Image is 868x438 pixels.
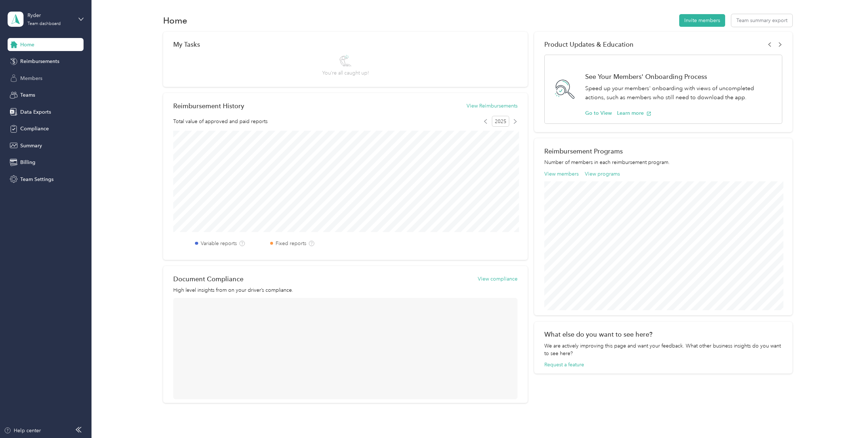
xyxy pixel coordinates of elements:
span: Billing [20,159,35,166]
span: Total value of approved and paid reports [173,118,268,125]
button: View compliance [478,275,518,283]
p: Number of members in each reimbursement program. [544,159,783,166]
button: Help center [4,427,41,434]
span: Data Exports [20,108,51,116]
span: Team Settings [20,176,54,183]
span: Product Updates & Education [544,41,634,48]
div: My Tasks [173,41,518,48]
button: Invite members [679,14,725,27]
button: View Reimbursements [467,102,518,110]
div: What else do you want to see here? [544,330,783,338]
button: Request a feature [544,361,584,368]
iframe: Everlance-gr Chat Button Frame [827,397,868,438]
span: You’re all caught up! [322,69,369,77]
h1: Home [163,17,187,24]
label: Fixed reports [276,240,306,247]
p: High level insights from on your driver’s compliance. [173,286,518,294]
button: View programs [585,170,620,178]
span: 2025 [492,116,509,127]
button: Team summary export [731,14,792,27]
span: Members [20,75,42,82]
span: Summary [20,142,42,149]
div: Team dashboard [27,22,61,26]
div: Ryder [27,12,73,19]
button: Go to View [585,109,612,117]
button: View members [544,170,579,178]
span: Compliance [20,125,49,132]
div: We are actively improving this page and want your feedback. What other business insights do you w... [544,342,783,357]
label: Variable reports [201,240,237,247]
h1: See Your Members' Onboarding Process [585,73,775,80]
h2: Reimbursement History [173,102,244,110]
span: Home [20,41,34,49]
p: Speed up your members' onboarding with views of uncompleted actions, such as members who still ne... [585,84,775,102]
h2: Document Compliance [173,275,243,283]
h2: Reimbursement Programs [544,147,783,155]
span: Reimbursements [20,58,59,65]
span: Teams [20,91,35,99]
button: Learn more [617,109,651,117]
